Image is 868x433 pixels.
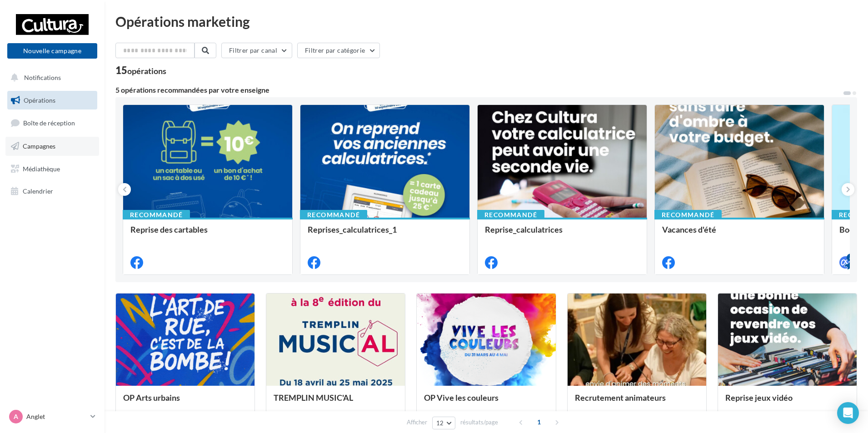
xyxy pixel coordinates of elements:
button: Notifications [5,68,95,87]
div: OP Vive les couleurs [424,393,548,411]
div: Recommandé [654,210,722,220]
span: Boîte de réception [23,119,75,127]
button: 12 [432,417,455,429]
div: Recommandé [477,210,544,220]
div: Open Intercom Messenger [837,402,859,424]
div: Recommandé [300,210,367,220]
a: A Anglet [7,408,97,425]
span: résultats/page [460,418,498,427]
span: 12 [436,419,444,427]
div: 15 [115,65,166,75]
div: Reprises_calculatrices_1 [308,225,462,243]
button: Filtrer par catégorie [297,43,380,58]
button: Nouvelle campagne [7,43,97,59]
div: 4 [847,254,855,262]
span: Campagnes [23,142,55,150]
span: Opérations [24,96,55,104]
div: Vacances d'été [662,225,817,243]
a: Médiathèque [5,159,99,179]
div: Opérations marketing [115,15,857,28]
a: Opérations [5,91,99,110]
span: Afficher [407,418,427,427]
span: Notifications [24,74,61,81]
div: 5 opérations recommandées par votre enseigne [115,86,843,94]
div: Reprise des cartables [130,225,285,243]
span: Médiathèque [23,164,60,172]
a: Campagnes [5,137,99,156]
div: OP Arts urbains [123,393,247,411]
div: Recommandé [123,210,190,220]
a: Calendrier [5,182,99,201]
div: Reprise_calculatrices [485,225,639,243]
span: 1 [532,415,546,429]
button: Filtrer par canal [221,43,292,58]
a: Boîte de réception [5,113,99,133]
div: TREMPLIN MUSIC'AL [274,393,398,411]
div: opérations [127,67,166,75]
div: Recrutement animateurs [575,393,699,411]
p: Anglet [26,412,87,421]
span: A [14,412,18,421]
div: Reprise jeux vidéo [725,393,849,411]
span: Calendrier [23,187,53,195]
